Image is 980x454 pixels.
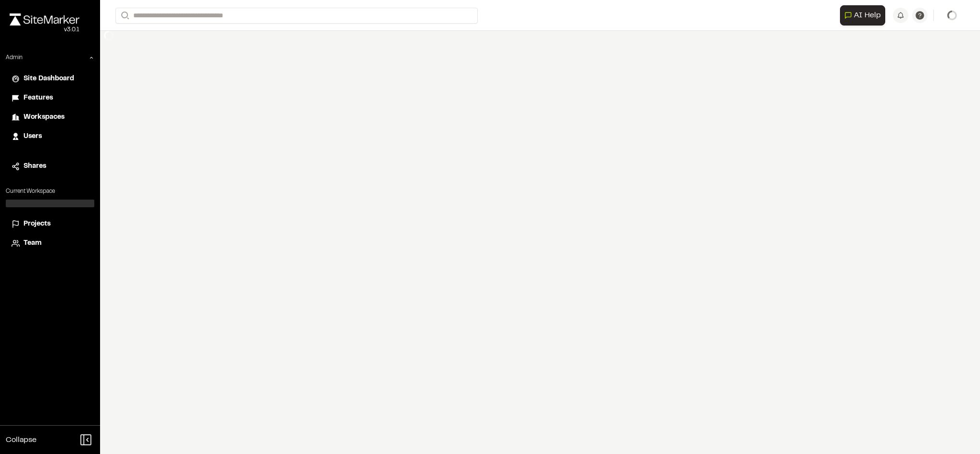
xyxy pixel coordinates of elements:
[6,187,94,196] p: Current Workspace
[840,5,889,25] div: Open AI Assistant
[24,219,51,229] span: Projects
[24,238,41,249] span: Team
[10,13,79,25] img: rebrand.png
[24,93,53,103] span: Features
[12,131,89,142] a: Users
[854,10,881,21] span: AI Help
[840,5,885,25] button: Open AI Assistant
[10,25,79,34] div: Oh geez...please don't...
[24,74,74,84] span: Site Dashboard
[12,74,89,84] a: Site Dashboard
[6,434,37,446] span: Collapse
[12,112,89,123] a: Workspaces
[24,161,46,172] span: Shares
[12,161,89,172] a: Shares
[6,53,23,62] p: Admin
[12,238,89,249] a: Team
[24,131,42,142] span: Users
[12,93,89,103] a: Features
[115,8,133,24] button: Search
[24,112,64,123] span: Workspaces
[12,219,89,229] a: Projects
